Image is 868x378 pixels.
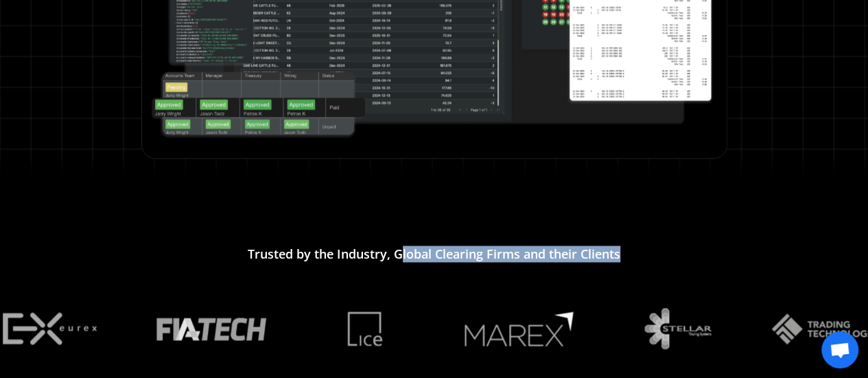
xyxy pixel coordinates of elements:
[248,247,620,262] h2: Trusted by the Industry, Global Clearing Firms and their Clients
[821,331,858,368] a: Bate-papo aberto
[464,311,574,346] img: Marex
[618,308,727,349] img: Stellar
[3,312,113,345] img: Eurex
[156,317,266,340] img: FIA Tech
[310,311,420,346] img: ICE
